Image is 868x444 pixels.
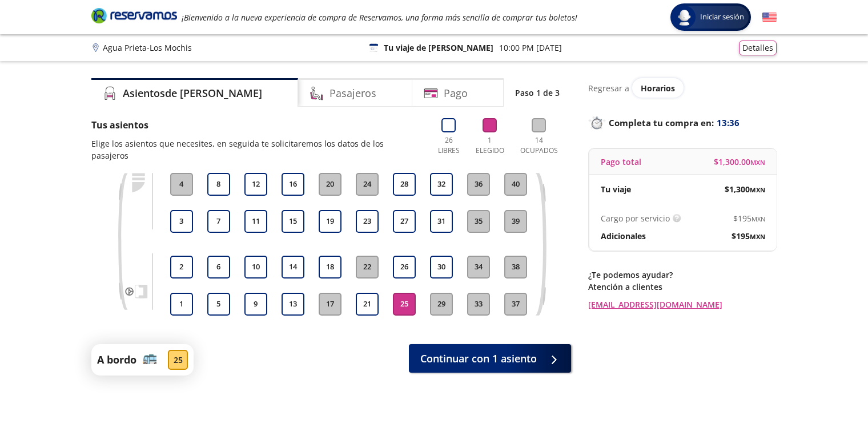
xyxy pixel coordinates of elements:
[504,293,527,316] button: 37
[91,118,421,132] p: Tus asientos
[733,212,765,224] span: $ 195
[430,256,453,278] button: 30
[601,183,631,195] p: Tu viaje
[750,185,765,194] small: MXN
[282,293,304,316] button: 13
[420,351,537,366] span: Continuar con 1 asiento
[384,42,493,54] p: Tu viaje de [PERSON_NAME]
[433,135,464,156] p: 26 Libres
[430,173,453,196] button: 32
[467,256,490,278] button: 34
[601,212,670,224] p: Cargo por servicio
[356,173,379,196] button: 24
[356,293,379,316] button: 21
[409,344,571,373] button: Continuar con 1 asiento
[207,173,230,196] button: 8
[282,210,304,233] button: 15
[393,256,416,278] button: 26
[714,156,765,168] span: $ 1,300.00
[170,293,193,316] button: 1
[393,173,416,196] button: 28
[499,42,562,54] p: 10:00 PM [DATE]
[739,41,777,55] button: Detalles
[750,158,765,167] small: MXN
[393,210,416,233] button: 27
[504,173,527,196] button: 40
[170,210,193,233] button: 3
[91,138,421,162] p: Elige los asientos que necesites, en seguida te solicitaremos los datos de los pasajeros
[467,293,490,316] button: 33
[244,210,267,233] button: 11
[319,256,341,278] button: 18
[97,352,136,368] p: A bordo
[515,135,562,156] p: 14 Ocupados
[504,210,527,233] button: 39
[641,83,675,94] span: Horarios
[717,116,740,130] span: 13:36
[329,86,376,101] h4: Pasajeros
[601,230,646,242] p: Adicionales
[319,210,341,233] button: 19
[282,256,304,278] button: 14
[430,210,453,233] button: 31
[588,281,777,293] p: Atención a clientes
[467,173,490,196] button: 36
[319,173,341,196] button: 20
[168,350,188,370] div: 25
[696,11,749,23] span: Iniciar sesión
[123,86,262,101] h4: Asientos de [PERSON_NAME]
[444,86,468,101] h4: Pago
[750,232,765,241] small: MXN
[244,173,267,196] button: 12
[182,12,577,23] em: ¡Bienvenido a la nueva experiencia de compra de Reservamos, una forma más sencilla de comprar tus...
[762,10,777,25] button: English
[504,256,527,278] button: 38
[473,135,507,156] p: 1 Elegido
[91,7,177,24] i: Brand Logo
[91,7,177,27] a: Brand Logo
[207,293,230,316] button: 5
[588,82,629,94] p: Regresar a
[430,293,453,316] button: 29
[725,183,765,195] span: $ 1,300
[282,173,304,196] button: 16
[588,78,777,98] div: Regresar a ver horarios
[207,256,230,278] button: 6
[752,215,765,223] small: MXN
[588,269,777,281] p: ¿Te podemos ayudar?
[207,210,230,233] button: 7
[356,256,379,278] button: 22
[356,210,379,233] button: 23
[732,230,765,242] span: $ 195
[601,156,641,168] p: Pago total
[170,256,193,278] button: 2
[467,210,490,233] button: 35
[588,298,777,310] a: [EMAIL_ADDRESS][DOMAIN_NAME]
[515,87,560,99] p: Paso 1 de 3
[103,42,192,54] p: Agua Prieta - Los Mochis
[319,293,341,316] button: 17
[393,293,416,316] button: 25
[588,115,777,131] p: Completa tu compra en :
[244,256,267,278] button: 10
[170,173,193,196] button: 4
[244,293,267,316] button: 9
